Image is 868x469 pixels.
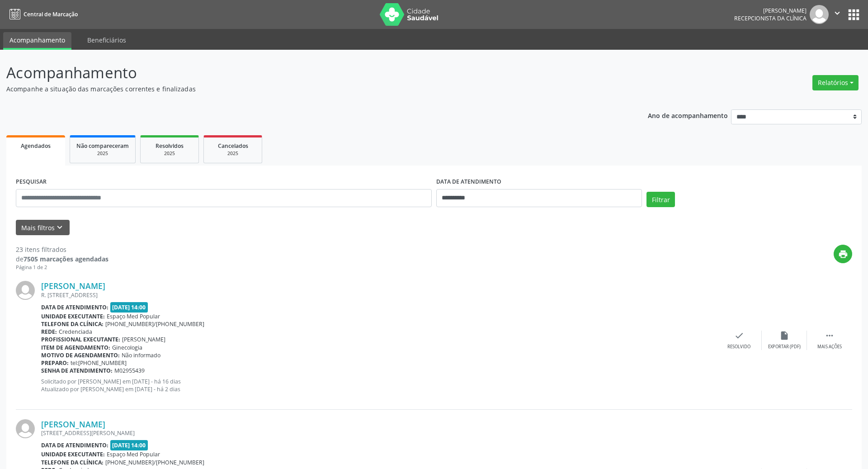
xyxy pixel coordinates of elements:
button: Filtrar [646,192,675,207]
a: [PERSON_NAME] [41,419,105,429]
span: M02955439 [114,367,145,374]
div: Mais ações [817,344,842,350]
span: Não compareceram [76,142,129,150]
b: Unidade executante: [41,450,105,458]
span: [DATE] 14:00 [110,440,148,450]
b: Item de agendamento: [41,344,110,351]
b: Senha de atendimento: [41,367,113,374]
div: de [16,254,108,264]
p: Ano de acompanhamento [648,109,728,121]
i: check [734,331,744,341]
i:  [832,8,842,18]
p: Acompanhe a situação das marcações correntes e finalizadas [6,84,605,94]
span: Espaço Med Popular [107,313,160,320]
img: img [810,5,829,24]
span: Não informado [122,351,160,359]
img: img [16,281,35,300]
span: Credenciada [59,328,92,336]
div: Exportar (PDF) [768,344,801,350]
button: print [834,245,852,263]
b: Telefone da clínica: [41,459,104,466]
span: Ginecologia [112,344,142,351]
div: 2025 [147,150,192,157]
img: img [16,419,35,438]
b: Profissional executante: [41,336,120,343]
div: 23 itens filtrados [16,245,108,254]
span: Central de Marcação [24,10,78,18]
span: [PHONE_NUMBER]/[PHONE_NUMBER] [105,459,204,466]
button: Mais filtroskeyboard_arrow_down [16,220,70,236]
div: [STREET_ADDRESS][PERSON_NAME] [41,429,717,437]
a: Beneficiários [81,32,132,48]
span: tel:[PHONE_NUMBER] [71,359,127,367]
div: Resolvido [727,344,750,350]
span: Agendados [21,142,51,150]
a: [PERSON_NAME] [41,281,105,291]
div: 2025 [210,150,255,157]
span: Espaço Med Popular [107,450,160,458]
b: Data de atendimento: [41,441,108,449]
button: apps [846,7,862,23]
span: Resolvidos [156,142,184,150]
b: Rede: [41,328,57,336]
p: Solicitado por [PERSON_NAME] em [DATE] - há 16 dias Atualizado por [PERSON_NAME] em [DATE] - há 2... [41,378,717,393]
p: Acompanhamento [6,62,605,84]
button:  [829,5,846,24]
div: [PERSON_NAME] [734,7,807,14]
div: R. [STREET_ADDRESS] [41,291,717,299]
button: Relatórios [812,75,859,90]
b: Telefone da clínica: [41,320,104,328]
div: 2025 [76,150,129,157]
span: [PERSON_NAME] [122,336,165,343]
i:  [825,331,835,341]
label: DATA DE ATENDIMENTO [436,175,501,189]
b: Preparo: [41,359,69,367]
a: Acompanhamento [3,32,71,50]
span: [DATE] 14:00 [110,302,148,313]
div: Página 1 de 2 [16,264,108,271]
b: Unidade executante: [41,313,105,320]
i: keyboard_arrow_down [55,223,65,232]
label: PESQUISAR [16,175,47,189]
a: Central de Marcação [6,7,78,22]
strong: 7505 marcações agendadas [24,255,108,263]
i: print [838,249,848,259]
span: Recepcionista da clínica [734,14,807,22]
span: [PHONE_NUMBER]/[PHONE_NUMBER] [105,320,204,328]
span: Cancelados [218,142,248,150]
b: Motivo de agendamento: [41,351,120,359]
i: insert_drive_file [779,331,789,341]
b: Data de atendimento: [41,303,108,311]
